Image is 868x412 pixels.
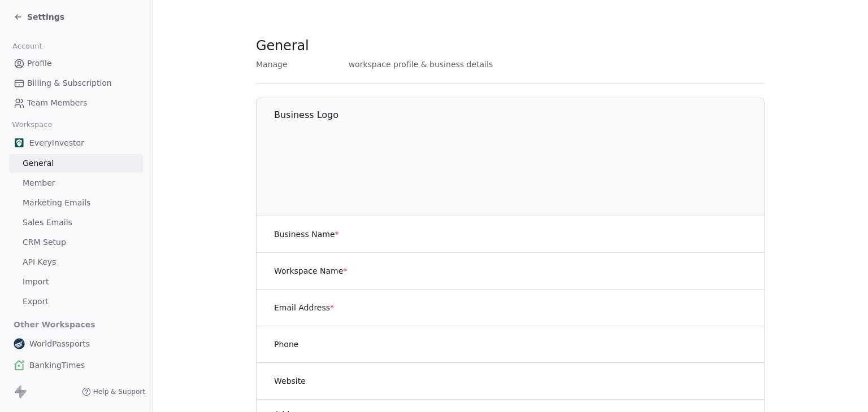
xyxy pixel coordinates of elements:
[23,177,55,189] span: Member
[256,37,309,54] span: General
[274,302,334,313] label: Email Address
[9,74,143,93] a: Billing & Subscription
[82,387,145,396] a: Help & Support
[23,236,66,248] span: CRM Setup
[23,276,49,288] span: Import
[23,217,72,229] span: Sales Emails
[9,292,143,311] a: Export
[23,256,56,268] span: API Keys
[14,137,25,148] img: EI%20Icon%20New_48%20(White%20Backround).png
[9,194,143,212] a: Marketing Emails
[274,229,339,240] label: Business Name
[14,360,25,371] img: icon_256.webp
[9,174,143,192] a: Member
[7,38,47,55] span: Account
[29,360,85,371] span: BankingTimes
[27,11,64,23] span: Settings
[274,375,306,387] label: Website
[27,97,87,109] span: Team Members
[23,157,54,169] span: General
[27,77,112,89] span: Billing & Subscription
[9,253,143,271] a: API Keys
[9,315,100,334] span: Other Workspaces
[256,59,288,70] span: Manage
[9,273,143,291] a: Import
[27,58,52,69] span: Profile
[9,94,143,112] a: Team Members
[9,154,143,173] a: General
[7,116,57,133] span: Workspace
[349,59,493,70] span: workspace profile & business details
[9,213,143,232] a: Sales Emails
[274,265,347,277] label: Workspace Name
[23,197,90,209] span: Marketing Emails
[14,338,25,349] img: favicon.webp
[29,338,90,349] span: WorldPassports
[274,339,298,350] label: Phone
[93,387,145,396] span: Help & Support
[9,54,143,73] a: Profile
[29,137,84,148] span: EveryInvestor
[14,11,64,23] a: Settings
[9,233,143,252] a: CRM Setup
[274,109,765,121] h1: Business Logo
[23,296,49,308] span: Export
